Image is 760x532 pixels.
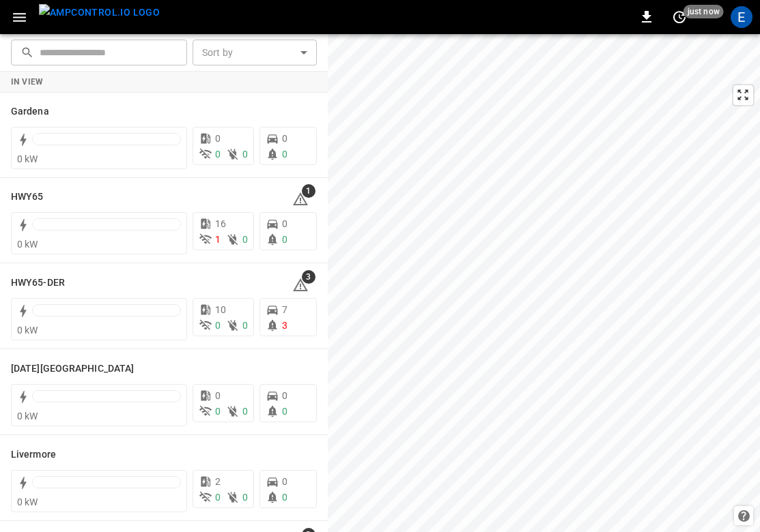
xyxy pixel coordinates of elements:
button: set refresh interval [668,6,690,28]
span: 0 [282,149,287,160]
span: 7 [282,304,287,315]
span: 0 kW [17,153,38,164]
span: 3 [282,320,287,331]
span: 0 [242,234,248,245]
span: 0 kW [17,411,38,422]
span: 3 [302,270,315,284]
span: 0 [282,492,287,503]
span: 0 [282,133,287,144]
span: 0 [215,390,221,401]
canvas: Map [328,34,760,532]
span: 0 [215,149,221,160]
span: 0 kW [17,497,38,507]
span: 1 [302,184,315,198]
h6: Gardena [11,104,49,119]
h6: HWY65-DER [11,276,65,291]
span: 0 [242,406,248,417]
h6: Karma Center [11,361,134,376]
strong: In View [11,77,44,87]
span: 0 [282,476,287,487]
span: 0 [242,149,248,160]
span: 0 kW [17,239,38,250]
span: 0 [215,492,221,503]
span: 0 kW [17,325,38,336]
span: 10 [215,304,226,315]
span: just now [684,5,724,18]
span: 0 [282,406,287,417]
span: 0 [282,218,287,229]
span: 0 [242,492,248,503]
span: 0 [215,320,221,331]
span: 0 [215,406,221,417]
span: 0 [282,234,287,245]
span: 1 [215,234,221,245]
span: 0 [215,133,221,144]
h6: Livermore [11,447,56,462]
span: 16 [215,218,226,229]
span: 0 [242,320,248,331]
span: 0 [282,390,287,401]
img: ampcontrol.io logo [39,4,160,21]
h6: HWY65 [11,190,44,205]
span: 2 [215,476,221,487]
div: profile-icon [731,6,752,28]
